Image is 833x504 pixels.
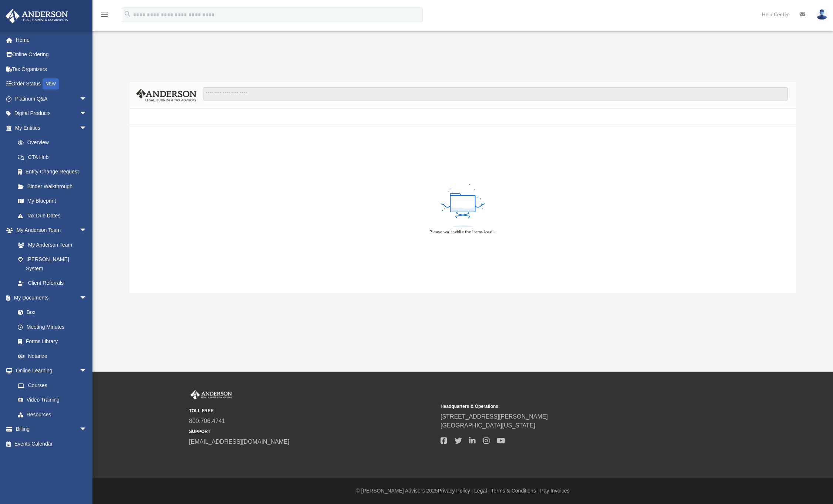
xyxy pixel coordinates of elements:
[5,363,94,378] a: Online Learningarrow_drop_down
[10,334,91,349] a: Forms Library
[10,208,98,223] a: Tax Due Dates
[189,428,435,435] small: SUPPORT
[5,436,98,451] a: Events Calendar
[80,290,94,305] span: arrow_drop_down
[10,305,91,320] a: Box
[441,413,548,420] a: [STREET_ADDRESS][PERSON_NAME]
[441,422,535,429] a: [GEOGRAPHIC_DATA][US_STATE]
[3,9,70,23] img: Anderson Advisors Platinum Portal
[474,488,490,494] a: Legal |
[10,135,98,150] a: Overview
[189,418,225,424] a: 800.706.4741
[10,319,94,334] a: Meeting Minutes
[5,47,98,62] a: Online Ordering
[10,407,94,422] a: Resources
[80,363,94,379] span: arrow_drop_down
[10,237,91,252] a: My Anderson Team
[10,252,94,276] a: [PERSON_NAME] System
[5,91,98,106] a: Platinum Q&Aarrow_drop_down
[10,165,98,179] a: Entity Change Request
[80,106,94,121] span: arrow_drop_down
[540,488,569,494] a: Pay Invoices
[10,179,98,194] a: Binder Walkthrough
[80,223,94,238] span: arrow_drop_down
[816,9,827,20] img: User Pic
[5,77,98,92] a: Order StatusNEW
[5,422,98,437] a: Billingarrow_drop_down
[43,78,59,89] div: NEW
[189,407,435,414] small: TOLL FREE
[92,487,833,495] div: © [PERSON_NAME] Advisors 2025
[80,91,94,106] span: arrow_drop_down
[203,87,788,101] input: Search files and folders
[491,488,539,494] a: Terms & Conditions |
[5,223,94,238] a: My Anderson Teamarrow_drop_down
[124,10,132,18] i: search
[10,276,94,291] a: Client Referrals
[429,229,496,236] div: Please wait while the items load...
[10,349,94,363] a: Notarize
[5,33,98,47] a: Home
[10,194,94,209] a: My Blueprint
[10,378,94,393] a: Courses
[5,290,94,305] a: My Documentsarrow_drop_down
[441,403,687,410] small: Headquarters & Operations
[100,14,109,19] a: menu
[80,422,94,437] span: arrow_drop_down
[10,150,98,165] a: CTA Hub
[438,488,473,494] a: Privacy Policy |
[80,121,94,136] span: arrow_drop_down
[5,62,98,77] a: Tax Organizers
[189,390,233,400] img: Anderson Advisors Platinum Portal
[100,10,109,19] i: menu
[189,439,289,445] a: [EMAIL_ADDRESS][DOMAIN_NAME]
[5,121,98,135] a: My Entitiesarrow_drop_down
[10,393,91,407] a: Video Training
[5,106,98,121] a: Digital Productsarrow_drop_down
